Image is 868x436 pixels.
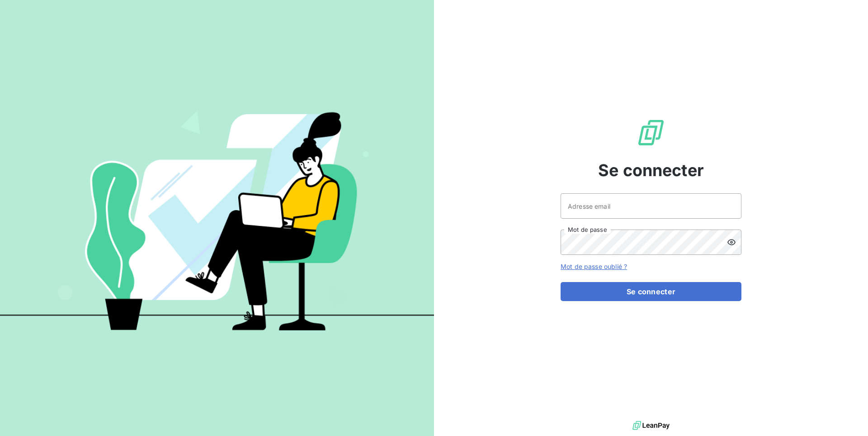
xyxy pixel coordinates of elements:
[598,158,704,182] span: Se connecter
[561,263,627,270] a: Mot de passe oublié ?
[561,282,741,301] button: Se connecter
[637,118,665,147] img: Logo LeanPay
[561,193,741,219] input: placeholder
[632,419,670,432] img: logo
